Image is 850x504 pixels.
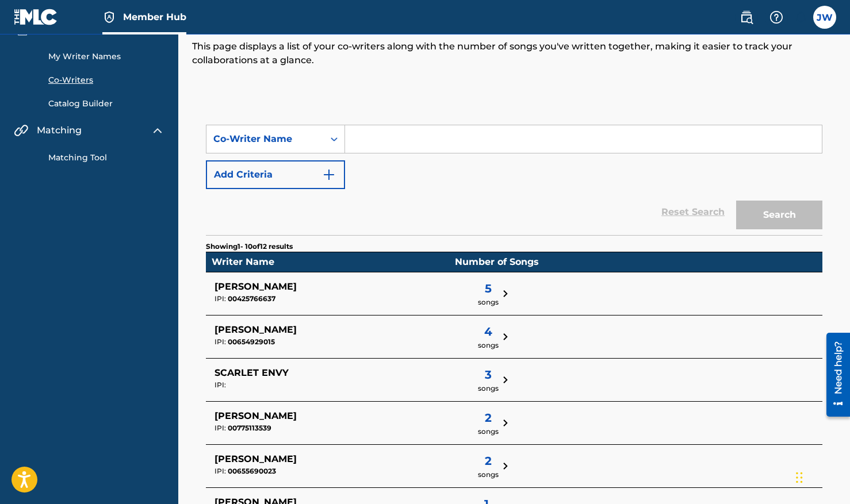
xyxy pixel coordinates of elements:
[48,98,164,110] a: Catalog Builder
[478,323,499,340] span: 4
[215,294,226,303] span: IPI:
[102,10,116,24] img: Top Rightsholder
[478,340,499,351] span: songs
[478,280,499,297] span: 5
[215,467,226,475] span: IPI:
[478,426,499,437] span: songs
[499,459,512,473] img: 9c6d0d277daabd5cf687.svg
[192,40,836,67] p: This page displays a list of your co-writers along with the number of songs you've written togeth...
[449,323,512,351] button: 4songs
[740,10,753,24] img: search
[215,294,363,304] div: 00425766637
[206,160,345,189] button: Add Criteria
[215,466,363,476] div: 00655690023
[206,241,293,252] p: Showing 1 - 10 of 12 results
[449,366,512,394] button: 3songs
[813,6,836,29] div: User Menu
[735,6,758,29] a: Public Search
[14,124,28,137] img: Matching
[478,383,499,394] span: songs
[151,124,164,137] img: expand
[478,297,499,307] span: songs
[206,125,822,235] form: Search Form
[215,324,297,335] span: [PERSON_NAME]
[769,10,783,24] img: help
[215,453,297,464] span: [PERSON_NAME]
[818,327,850,422] iframe: Resource Center
[499,287,512,301] img: 9c6d0d277daabd5cf687.svg
[792,449,850,504] iframe: Chat Widget
[478,452,499,470] span: 2
[795,11,806,23] div: Notifications
[48,51,164,63] a: My Writer Names
[449,252,822,272] td: Number of Songs
[215,410,297,421] span: [PERSON_NAME]
[48,152,164,164] a: Matching Tool
[478,366,499,383] span: 3
[213,132,317,146] div: Co-Writer Name
[499,373,512,387] img: 9c6d0d277daabd5cf687.svg
[499,330,512,344] img: 9c6d0d277daabd5cf687.svg
[48,74,164,86] a: Co-Writers
[499,416,512,430] img: 9c6d0d277daabd5cf687.svg
[206,252,449,272] td: Writer Name
[765,6,788,29] div: Help
[123,10,186,24] span: Member Hub
[215,367,289,378] span: SCARLET ENVY
[478,470,499,480] span: songs
[215,380,226,389] span: IPI:
[14,9,58,25] img: MLC Logo
[215,337,363,347] div: 00654929015
[37,124,82,137] span: Matching
[215,424,226,432] span: IPI:
[449,452,512,480] button: 2songs
[449,280,512,307] button: 5songs
[215,423,363,433] div: 00775113539
[796,460,803,495] div: Drag
[322,168,336,182] img: 9d2ae6d4665cec9f34b9.svg
[478,409,499,426] span: 2
[215,281,297,292] span: [PERSON_NAME]
[215,337,226,346] span: IPI:
[449,409,512,437] button: 2songs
